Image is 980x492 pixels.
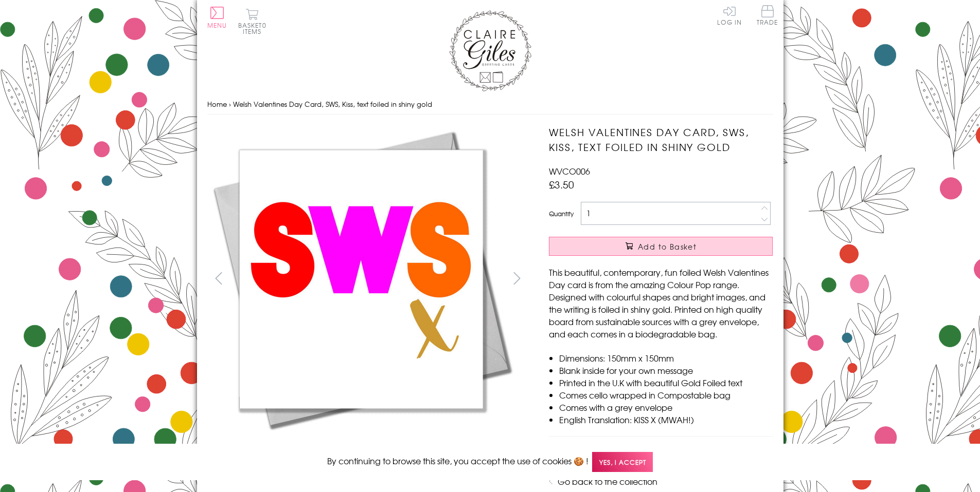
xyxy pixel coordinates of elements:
button: next [505,267,528,290]
span: Add to Basket [638,241,697,252]
a: Trade [757,5,778,27]
li: Comes with a grey envelope [559,401,773,413]
span: WVCO006 [549,165,590,177]
li: English Translation: KISS X (MWAH!) [559,413,773,426]
span: Yes, I accept [592,452,653,472]
button: Menu [207,7,227,28]
img: Welsh Valentines Day Card, SWS, Kiss, text foiled in shiny gold [207,125,515,433]
a: Home [207,99,227,109]
li: Dimensions: 150mm x 150mm [559,352,773,364]
img: Claire Giles Greetings Cards [449,10,531,91]
li: Printed in the U.K with beautiful Gold Foiled text [559,376,773,389]
p: This beautiful, contemporary, fun foiled Welsh Valentines Day card is from the amazing Colour Pop... [549,266,773,340]
span: Trade [757,5,778,25]
button: Add to Basket [549,237,773,256]
img: Welsh Valentines Day Card, SWS, Kiss, text foiled in shiny gold [528,125,837,433]
li: Blank inside for your own message [559,364,773,376]
span: › [229,99,231,109]
span: £3.50 [549,177,574,192]
span: Welsh Valentines Day Card, SWS, Kiss, text foiled in shiny gold [233,99,432,109]
nav: breadcrumbs [207,94,773,115]
a: Go back to the collection [558,475,657,487]
span: Menu [207,21,227,30]
label: Quantity [549,209,574,218]
a: Log In [717,5,742,25]
span: 0 items [243,21,266,36]
button: Basket0 items [238,8,266,34]
h1: Welsh Valentines Day Card, SWS, Kiss, text foiled in shiny gold [549,125,773,155]
button: prev [207,267,230,290]
li: Comes cello wrapped in Compostable bag [559,389,773,401]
